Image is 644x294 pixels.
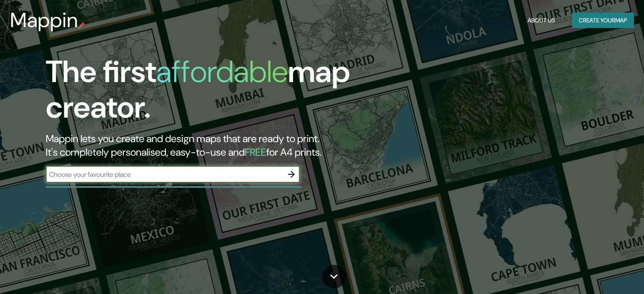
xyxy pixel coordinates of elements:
h1: affordable [156,52,288,91]
img: mappin-pin [78,22,85,29]
h5: FREE [245,146,266,159]
h1: The first map creator. [46,54,368,132]
button: Create yourmap [572,13,634,28]
h3: Mappin [10,8,78,32]
button: About Us [524,13,558,28]
input: Choose your favourite place [46,170,283,179]
h2: Mappin lets you create and design maps that are ready to print. It's completely personalised, eas... [46,132,368,159]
